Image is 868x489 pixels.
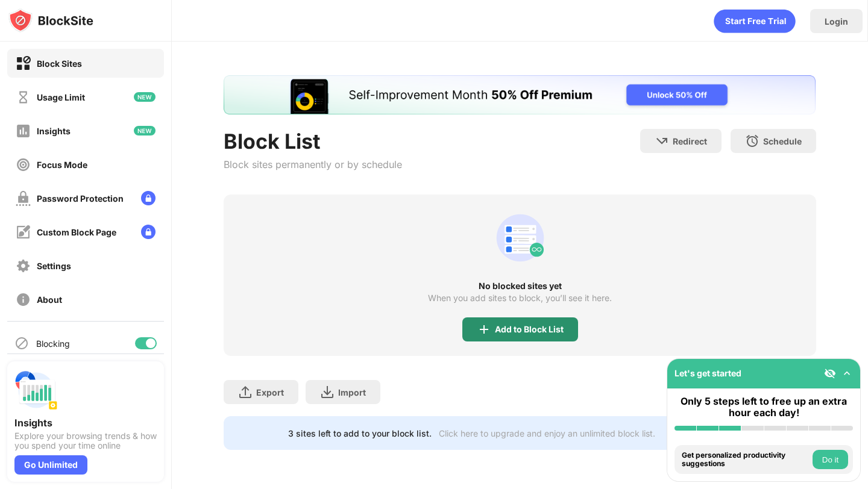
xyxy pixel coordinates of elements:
img: omni-setup-toggle.svg [841,367,853,379]
div: Schedule [763,136,802,146]
div: Login [825,16,848,26]
img: eye-not-visible.svg [824,367,836,379]
div: Explore your browsing trends & how you spend your time online [14,431,157,450]
div: Only 5 steps left to free up an extra hour each day! [675,396,853,419]
img: customize-block-page-off.svg [16,225,31,240]
div: Export [256,387,284,397]
div: Password Protection [37,193,124,204]
img: focus-off.svg [16,157,31,172]
div: Let's get started [675,368,741,378]
button: Do it [813,450,848,469]
img: lock-menu.svg [141,191,156,205]
div: Blocking [36,338,70,349]
div: Usage Limit [37,92,85,102]
img: blocking-icon.svg [14,336,29,350]
div: Click here to upgrade and enjoy an unlimited block list. [439,428,655,438]
div: Custom Block Page [37,227,116,237]
img: lock-menu.svg [141,225,156,239]
div: Go Unlimited [14,455,87,475]
img: block-on.svg [16,56,31,71]
div: animation [714,9,796,33]
img: settings-off.svg [16,258,31,273]
div: When you add sites to block, you’ll see it here. [428,293,612,303]
img: new-icon.svg [134,126,156,135]
div: Insights [37,126,71,136]
div: Block Sites [37,58,82,69]
div: Focus Mode [37,160,87,170]
div: 3 sites left to add to your block list. [288,428,432,438]
img: about-off.svg [16,292,31,307]
img: logo-blocksite.svg [8,8,93,33]
div: Settings [37,261,71,271]
div: Add to Block List [495,325,564,334]
div: Block List [224,129,402,154]
div: Block sites permanently or by schedule [224,158,402,170]
img: time-usage-off.svg [16,90,31,105]
div: Insights [14,417,157,429]
div: About [37,294,62,305]
img: password-protection-off.svg [16,191,31,206]
div: No blocked sites yet [224,281,816,291]
div: Import [338,387,366,397]
iframe: Banner [224,75,816,114]
div: Get personalized productivity suggestions [682,451,810,469]
img: insights-off.svg [16,123,31,139]
img: push-insights.svg [14,369,58,412]
div: animation [491,209,549,267]
div: Redirect [673,136,707,146]
img: new-icon.svg [134,92,156,102]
